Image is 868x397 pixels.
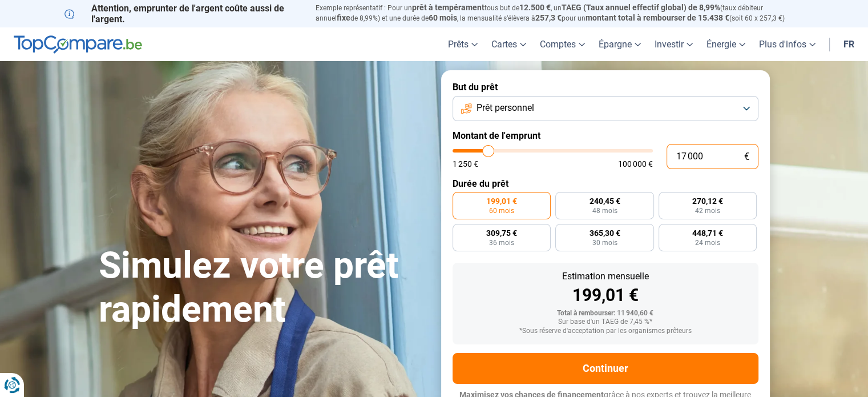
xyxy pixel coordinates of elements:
[453,160,478,168] span: 1 250 €
[453,82,758,93] label: But du prêt
[489,239,514,246] span: 36 mois
[592,207,617,214] span: 48 mois
[692,197,723,205] span: 270,12 €
[64,3,302,25] p: Attention, emprunter de l'argent coûte aussi de l'argent.
[462,272,749,281] div: Estimation mensuelle
[519,3,551,12] span: 12.500 €
[441,27,485,61] a: Prêts
[486,229,517,237] span: 309,75 €
[462,327,749,335] div: *Sous réserve d'acceptation par les organismes prêteurs
[477,102,534,114] span: Prêt personnel
[485,27,533,61] a: Cartes
[592,239,617,246] span: 30 mois
[695,239,720,246] span: 24 mois
[14,35,142,54] img: TopCompare
[453,178,758,189] label: Durée du prêt
[586,13,729,22] span: montant total à rembourser de 15.438 €
[744,152,749,162] span: €
[533,27,592,61] a: Comptes
[486,197,517,205] span: 199,01 €
[453,96,758,121] button: Prêt personnel
[589,229,620,237] span: 365,30 €
[316,3,804,23] p: Exemple représentatif : Pour un tous but de , un (taux débiteur annuel de 8,99%) et une durée de ...
[489,207,514,214] span: 60 mois
[453,353,758,384] button: Continuer
[648,27,700,61] a: Investir
[453,130,758,141] label: Montant de l'emprunt
[752,27,822,61] a: Plus d'infos
[695,207,720,214] span: 42 mois
[462,310,749,318] div: Total à rembourser: 11 940,60 €
[462,318,749,326] div: Sur base d'un TAEG de 7,45 %*
[618,160,653,168] span: 100 000 €
[700,27,752,61] a: Énergie
[337,13,350,22] span: fixe
[429,13,457,22] span: 60 mois
[562,3,720,12] span: TAEG (Taux annuel effectif global) de 8,99%
[589,197,620,205] span: 240,45 €
[692,229,723,237] span: 448,71 €
[592,27,648,61] a: Épargne
[99,244,427,332] h1: Simulez votre prêt rapidement
[462,287,749,304] div: 199,01 €
[535,13,562,22] span: 257,3 €
[837,27,861,61] a: fr
[412,3,485,12] span: prêt à tempérament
